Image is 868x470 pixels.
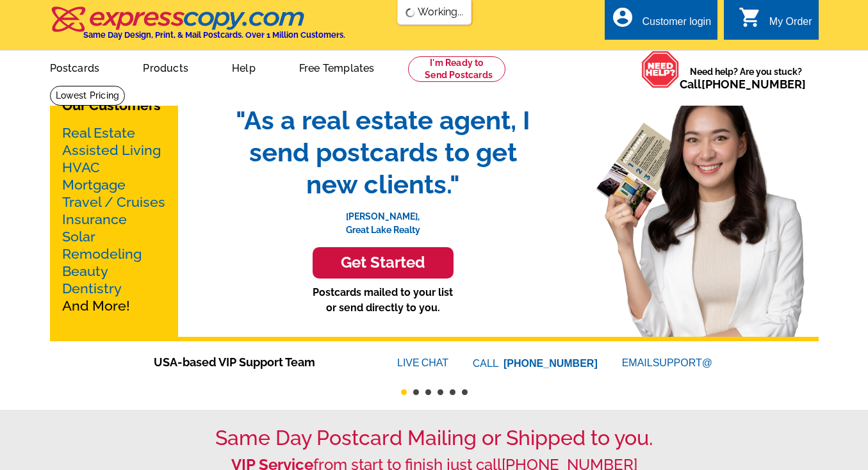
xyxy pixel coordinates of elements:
p: And More! [62,124,166,314]
span: "As a real estate agent, I send postcards to get new clients." [223,104,543,200]
i: account_circle [611,6,634,29]
button: 5 of 6 [450,389,455,395]
span: Need help? Are you stuck? [680,65,812,91]
a: Real Estate [62,125,135,141]
a: Help [211,52,276,82]
img: loading... [405,8,415,18]
a: Mortgage [62,177,126,193]
h3: Get Started [329,254,438,272]
a: Solar [62,229,95,245]
font: SUPPORT@ [653,355,714,371]
button: 4 of 6 [438,389,443,395]
a: Assisted Living [62,142,161,158]
div: My Order [769,16,812,34]
a: LIVECHAT [397,357,448,368]
a: Remodeling [62,246,142,262]
a: Postcards [29,52,120,82]
a: Dentistry [62,280,122,296]
a: Travel / Cruises [62,194,165,210]
a: [PHONE_NUMBER] [701,77,806,91]
p: Postcards mailed to your list or send directly to you. [223,285,543,316]
p: [PERSON_NAME], Great Lake Realty [223,200,543,237]
button: 1 of 6 [401,389,407,395]
font: LIVE [397,355,422,371]
img: help [641,51,680,88]
font: CALL [473,356,500,371]
button: 2 of 6 [413,389,419,395]
div: Customer login [642,16,711,34]
a: account_circle Customer login [611,14,711,30]
a: Insurance [62,211,127,227]
a: Products [122,52,209,82]
a: [PHONE_NUMBER] [504,358,598,369]
span: Call [680,77,806,91]
a: EMAILSUPPORT@ [622,357,714,368]
button: 6 of 6 [462,389,468,395]
h1: Same Day Postcard Mailing or Shipped to you. [50,426,819,450]
a: Beauty [62,263,108,279]
a: shopping_cart My Order [739,14,812,30]
i: shopping_cart [739,6,762,29]
a: Free Templates [279,52,395,82]
a: HVAC [62,159,100,175]
span: USA-based VIP Support Team [154,353,359,371]
a: Get Started [223,247,543,279]
a: Same Day Design, Print, & Mail Postcards. Over 1 Million Customers. [50,15,345,40]
h4: Same Day Design, Print, & Mail Postcards. Over 1 Million Customers. [83,30,345,40]
button: 3 of 6 [425,389,431,395]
